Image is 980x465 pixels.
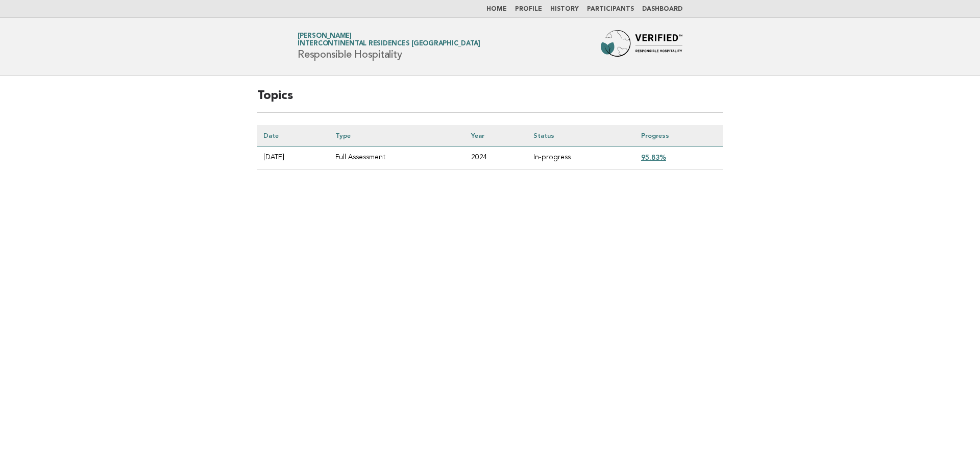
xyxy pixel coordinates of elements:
[486,6,507,12] a: Home
[298,41,480,47] span: InterContinental Residences [GEOGRAPHIC_DATA]
[550,6,579,12] a: History
[527,146,635,169] td: In-progress
[642,6,682,12] a: Dashboard
[298,33,480,47] a: [PERSON_NAME]InterContinental Residences [GEOGRAPHIC_DATA]
[257,146,329,169] td: [DATE]
[515,6,542,12] a: Profile
[329,146,465,169] td: Full Assessment
[465,125,527,146] th: Year
[527,125,635,146] th: Status
[601,30,682,63] img: Forbes Travel Guide
[298,33,480,60] h1: Responsible Hospitality
[257,125,329,146] th: Date
[635,125,723,146] th: Progress
[257,88,723,113] h2: Topics
[641,153,666,161] a: 95.83%
[329,125,465,146] th: Type
[587,6,634,12] a: Participants
[465,146,527,169] td: 2024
